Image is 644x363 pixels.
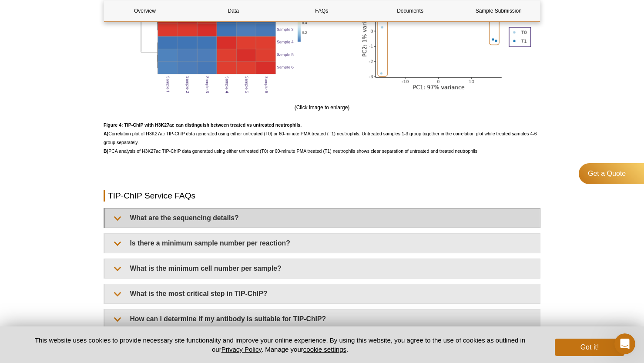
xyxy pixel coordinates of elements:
[104,0,186,21] a: Overview
[104,122,302,128] strong: Figure 4: TIP-ChIP with H3K27ac can distinguish between treated vs untreated neutrophils.
[105,208,540,228] summary: What are the sequencing details?
[369,0,451,21] a: Documents
[104,131,108,136] strong: A)
[105,259,540,278] summary: What is the minimum cell number per sample?
[105,309,540,329] summary: How can I determine if my antibody is suitable for TIP-ChIP?
[221,346,262,353] a: Privacy Policy
[104,122,537,154] span: Correlation plot of H3K27ac TIP-ChIP data generated using either untreated (T0) or 60-minute PMA ...
[104,190,540,202] h2: TIP-ChIP Service FAQs
[579,163,644,184] a: Get a Quote
[192,0,274,21] a: Data
[20,336,540,354] p: This website uses cookies to provide necessary site functionality and improve your online experie...
[105,284,540,303] summary: What is the most critical step in TIP-ChIP?
[458,0,540,21] a: Sample Submission
[104,148,108,154] strong: B)
[281,0,362,21] a: FAQs
[105,234,540,253] summary: Is there a minimum sample number per reaction?
[614,333,635,354] iframe: Intercom live chat
[303,346,346,353] button: cookie settings
[555,339,624,356] button: Got it!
